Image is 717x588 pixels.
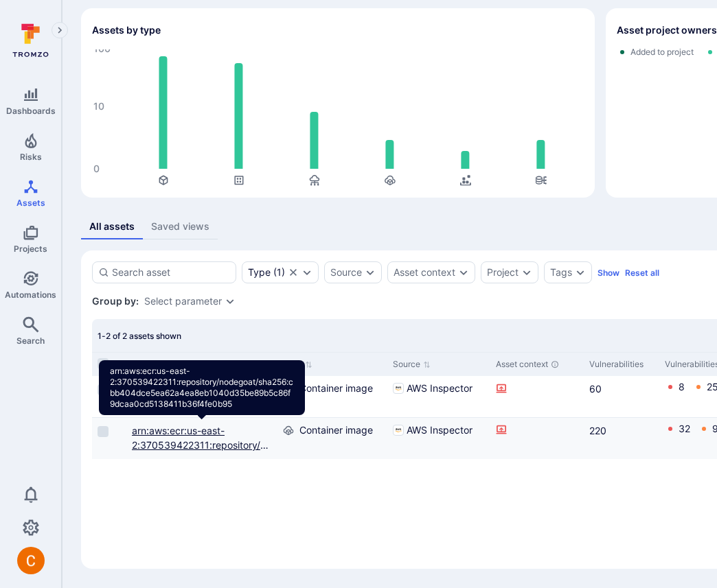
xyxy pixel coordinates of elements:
[387,418,490,459] div: Cell for Source
[20,152,42,162] span: Risks
[5,290,56,300] span: Automations
[679,381,685,392] a: 8
[387,376,490,417] div: Cell for Source
[242,261,319,283] div: Container image
[144,296,236,307] div: grouping parameters
[144,296,222,307] button: Select parameter
[589,383,602,395] a: 60
[98,331,181,341] span: 1-2 of 2 assets shown
[14,244,47,254] span: Projects
[301,267,312,278] button: Expand dropdown
[630,47,694,58] span: Added to project
[93,163,100,175] text: 0
[584,418,659,459] div: Cell for Vulnerabilities
[55,25,65,36] i: Expand navigation menu
[16,198,45,208] span: Assets
[248,267,271,278] div: Type
[248,267,285,278] button: Type(1)
[6,106,56,116] span: Dashboards
[407,423,473,437] span: AWS Inspector
[299,423,373,437] span: Container image
[99,360,305,415] div: arn:aws:ecr:us-east-2:370539422311:repository/nodegoat/sha256:cbb404dce5ea62a4ea8eb1040d35be89b5c...
[589,425,606,436] a: 220
[625,268,659,278] button: Reset all
[126,418,277,459] div: Cell for Asset
[407,381,473,395] span: AWS Inspector
[393,359,431,370] button: Sort by Source
[589,358,654,371] div: Vulnerabilities
[98,426,109,437] span: Select row
[132,359,163,370] button: Sort by Asset
[490,376,584,417] div: Cell for Asset context
[584,376,659,417] div: Cell for Vulnerabilities
[330,267,362,278] button: Source
[575,267,586,278] button: Expand dropdown
[521,267,532,278] button: Expand dropdown
[92,376,126,417] div: Cell for selection
[98,358,109,369] span: Select all rows
[277,376,387,417] div: Cell for Type
[151,220,209,233] div: Saved views
[679,423,690,434] a: 32
[299,381,373,395] span: Container image
[458,267,469,278] button: Expand dropdown
[551,360,559,368] div: Automatically discovered context associated with the asset
[98,384,109,395] span: Select row
[92,294,139,308] span: Group by:
[487,267,519,278] button: Project
[92,23,161,37] h2: Assets by type
[112,266,230,279] input: Search asset
[92,418,126,459] div: Cell for selection
[93,101,104,113] text: 10
[597,268,619,278] button: Show
[288,267,299,278] button: Clear selection
[277,418,387,459] div: Cell for Type
[16,336,45,346] span: Search
[283,359,312,370] button: Sort by Type
[550,267,572,278] button: Tags
[17,547,45,574] div: Camilo Rivera
[248,267,285,278] div: ( 1 )
[365,267,376,278] button: Expand dropdown
[17,547,45,574] img: ACg8ocJuq_DPPTkXyD9OlTnVLvDrpObecjcADscmEHLMiTyEnTELew=s96-c
[52,22,68,38] button: Expand navigation menu
[490,418,584,459] div: Cell for Asset context
[89,220,135,233] div: All assets
[496,358,578,371] div: Asset context
[225,296,236,307] button: Expand dropdown
[394,267,455,278] button: Asset context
